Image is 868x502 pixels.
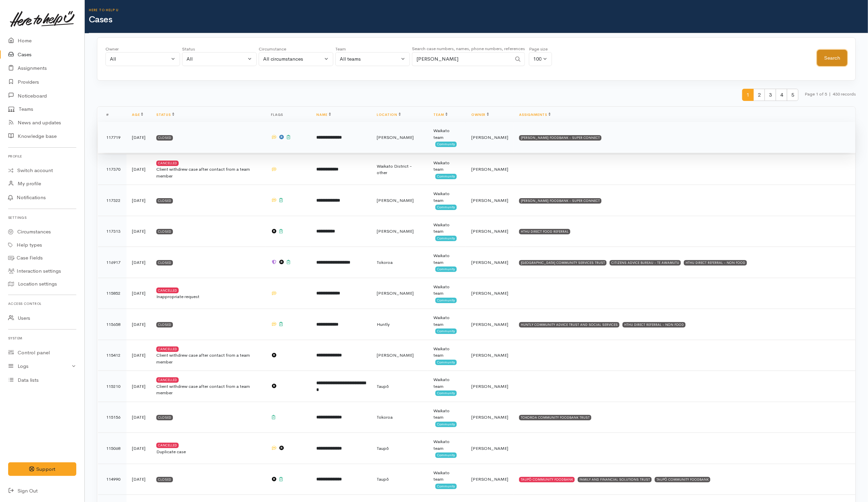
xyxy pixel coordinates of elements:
span: 2 [753,89,765,101]
td: 117322 [98,185,126,216]
td: [DATE] [126,371,151,402]
div: HUNTLY COMMUNITY ADVICE TRUST AND SOCIAL SERVICES [519,322,619,328]
div: Waikato team [433,284,460,297]
span: [PERSON_NAME] [377,352,414,358]
div: All [186,55,246,63]
span: Community [435,484,457,489]
td: 115658 [98,309,126,340]
button: Support [8,462,76,476]
span: Community [435,236,457,241]
div: Closed [156,322,173,328]
span: Community [435,174,457,179]
td: [DATE] [126,247,151,278]
div: Client withdrew case after contact from a team member [156,383,260,396]
button: All teams [335,52,410,66]
span: [PERSON_NAME] [377,290,414,296]
h1: Cases [89,15,868,25]
div: Closed [156,198,173,204]
div: HTHU DIRECT FOOD REFERRAL [519,229,570,234]
div: Waikato team [433,469,460,483]
h6: Here to help u [89,8,868,12]
button: All [105,52,180,66]
div: Closed [156,260,173,266]
span: Waikato District - other [377,163,412,176]
div: Circumstance [259,46,333,53]
a: Name [316,112,331,117]
span: [PERSON_NAME] [471,166,508,172]
a: Team [433,112,447,117]
small: Page 1 of 5 430 records [805,89,856,107]
span: Community [435,360,457,365]
button: Search [817,50,847,66]
span: Huntly [377,321,390,327]
div: Owner [105,46,180,53]
div: Waikato team [433,222,460,235]
a: Assignments [519,112,551,117]
small: Search case numbers, names, phone numbers, references [412,46,525,51]
span: [PERSON_NAME] [471,414,508,420]
div: Waikato team [433,127,460,141]
div: Closed [156,477,173,482]
div: All teams [340,55,399,63]
th: # [98,107,126,123]
span: Community [435,329,457,334]
div: Closed [156,415,173,420]
span: [PERSON_NAME] [471,445,508,451]
div: Cancelled [156,443,179,448]
div: Waikato team [433,346,460,359]
td: 116917 [98,247,126,278]
td: [DATE] [126,154,151,185]
td: [DATE] [126,122,151,153]
span: [PERSON_NAME] [377,228,414,234]
span: Taupō [377,445,389,451]
div: Waikato team [433,190,460,204]
div: Client withdrew case after contact from a team member [156,352,260,365]
td: [DATE] [126,433,151,464]
span: [PERSON_NAME] [471,134,508,140]
td: [DATE] [126,402,151,433]
span: [PERSON_NAME] [471,228,508,234]
div: Cancelled [156,288,179,293]
span: [PERSON_NAME] [377,197,414,203]
div: [GEOGRAPHIC_DATA] COMMUNITY SERVICES TRUST [519,260,607,266]
span: Community [435,391,457,396]
span: Community [435,267,457,272]
span: | [829,91,831,97]
div: Cancelled [156,347,179,352]
td: 114990 [98,464,126,495]
td: [DATE] [126,278,151,309]
h6: Access control [8,299,76,308]
span: [PERSON_NAME] [471,383,508,389]
div: All circumstances [263,55,323,63]
div: HTHU DIRECT REFERRAL - NON FOOD [684,260,747,266]
td: [DATE] [126,185,151,216]
button: All circumstances [259,52,333,66]
span: Community [435,453,457,458]
span: 5 [787,89,798,101]
div: TOKOROA COMMUNITY FOODBANK TRUST [519,415,591,420]
div: Status [182,46,257,53]
td: [DATE] [126,216,151,247]
td: 115852 [98,278,126,309]
div: Client withdrew case after contact from a team member [156,166,260,179]
div: Waikato team [433,438,460,452]
span: Taupō [377,476,389,482]
div: Duplicate case [156,448,260,455]
h6: Profile [8,152,76,161]
span: Community [435,422,457,427]
div: Cancelled [156,161,179,166]
div: TAUPŌ COMMUNITY FOODBANK [519,477,575,482]
div: Page size [529,46,552,53]
span: Community [435,298,457,303]
td: [DATE] [126,464,151,495]
div: TAUPŌ COMMUNITY FOODBANK [655,477,710,482]
span: [PERSON_NAME] [471,290,508,296]
h6: Settings [8,213,76,222]
input: Search [412,52,512,66]
span: Taupō [377,383,389,389]
h6: System [8,334,76,343]
div: Inappropriate request [156,293,260,300]
th: Flags [265,107,311,123]
td: [DATE] [126,309,151,340]
div: [PERSON_NAME] FOODBANK - SUPER CONNECT [519,198,601,204]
